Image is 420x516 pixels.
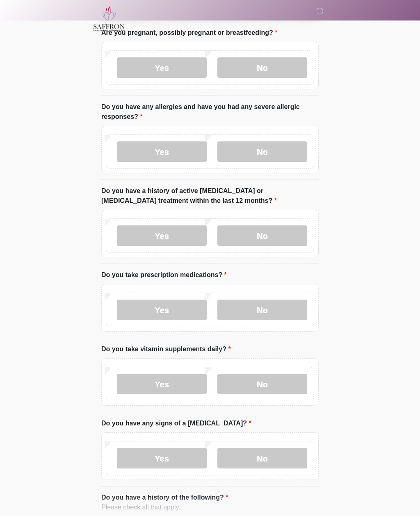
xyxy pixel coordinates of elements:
label: No [217,141,307,162]
label: Yes [117,374,207,394]
label: Yes [117,448,207,468]
label: Do you take vitamin supplements daily? [101,344,231,354]
label: Do you have any allergies and have you had any severe allergic responses? [101,102,319,122]
label: Yes [117,141,207,162]
label: Do you take prescription medications? [101,270,227,280]
div: Please check all that apply. [101,502,319,512]
label: Do you have any signs of a [MEDICAL_DATA]? [101,418,251,428]
label: Do you have a history of the following? [101,493,228,502]
label: No [217,374,307,394]
label: No [217,225,307,246]
img: Saffron Laser Aesthetics and Medical Spa Logo [93,6,125,32]
label: No [217,300,307,320]
label: No [217,57,307,78]
label: Yes [117,225,207,246]
label: Do you have a history of active [MEDICAL_DATA] or [MEDICAL_DATA] treatment within the last 12 mon... [101,186,319,206]
label: Yes [117,300,207,320]
label: No [217,448,307,468]
label: Yes [117,57,207,78]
